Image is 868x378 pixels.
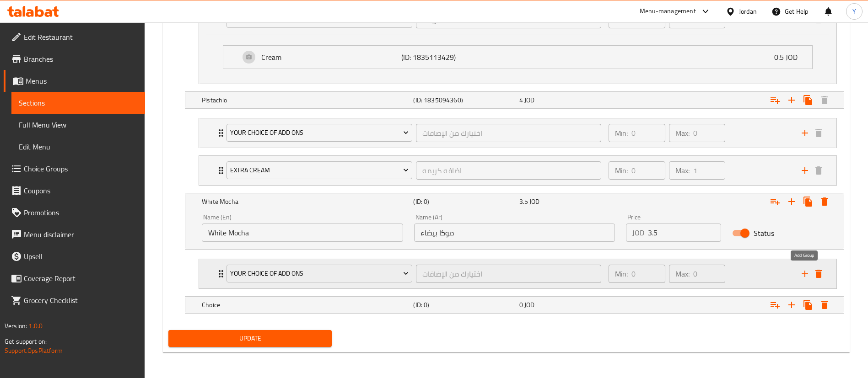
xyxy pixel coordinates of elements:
p: Min: [615,14,628,25]
span: Menus [26,75,138,86]
span: Extra Cream [230,13,409,25]
p: 0.5 JOD [774,52,805,63]
button: Delete White Mocha [816,193,833,210]
span: Your Choice Of Add Ons [230,268,409,279]
span: Full Menu View [19,119,138,130]
span: Y [852,6,856,16]
span: JOD [524,299,534,311]
h5: (ID: 0) [413,197,515,206]
button: delete [812,164,825,177]
p: (ID: 1835113429) [401,52,495,63]
a: Edit Restaurant [4,26,145,48]
span: Version: [5,320,27,332]
span: JOD [529,196,539,208]
button: Delete Pistachio [816,92,833,108]
h5: (ID: 1835094360) [413,96,515,105]
li: ExpandExpand [191,0,844,88]
span: 4 [519,94,523,106]
h5: White Mocha [202,197,410,206]
p: Min: [615,165,628,176]
p: Min: [615,128,628,138]
a: Branches [4,48,145,70]
p: Max: [675,128,690,138]
div: Expand [185,297,844,313]
button: Add choice group [767,297,783,313]
a: Choice Groups [4,158,145,180]
p: JOD [632,227,644,238]
span: Status [754,228,774,239]
p: Max: [675,14,690,25]
p: Min: [615,268,628,279]
button: Your Choice Of Add Ons [226,265,412,283]
span: Grocery Checklist [24,295,138,306]
a: Coupons [4,180,145,202]
span: Get support on: [5,335,47,347]
a: Grocery Checklist [4,289,145,311]
button: Add new choice [783,297,800,313]
a: Edit Menu [11,136,145,158]
button: Delete Choice [816,297,833,313]
span: Menu disclaimer [24,229,138,240]
div: Menu-management [640,6,696,17]
span: Sections [19,97,138,108]
div: Expand [185,92,844,108]
span: Coupons [24,185,138,196]
a: Upsell [4,245,145,267]
span: 3.5 [519,196,528,208]
li: Expand [191,152,844,189]
span: Branches [24,53,138,64]
div: Expand [199,118,836,148]
span: Choice Groups [24,163,138,174]
a: Full Menu View [11,114,145,136]
div: Expand [185,193,844,210]
li: Expand [191,114,844,152]
a: Menu disclaimer [4,224,145,245]
button: delete [812,126,825,140]
span: 1.0.0 [28,320,43,332]
button: Update [168,330,332,347]
button: add [798,126,812,140]
input: Please enter price [648,224,721,242]
span: JOD [524,94,534,106]
input: Enter name Ar [414,224,615,242]
p: Max: [675,165,690,176]
input: Enter name En [202,224,403,242]
a: Coverage Report [4,267,145,289]
span: Upsell [24,251,138,262]
button: Your Choice Of Add Ons [226,124,412,142]
h5: (ID: 0) [413,300,515,309]
a: Promotions [4,202,145,224]
button: delete [812,267,825,281]
li: Expand [191,255,844,293]
p: Cream [261,52,401,63]
button: Add choice group [767,92,783,108]
span: Coverage Report [24,273,138,284]
span: Extra Cream [230,165,409,176]
button: Add choice group [767,193,783,210]
a: Menus [4,70,145,92]
p: Max: [675,268,690,279]
button: Add new choice [783,92,800,108]
span: Edit Menu [19,141,138,152]
button: add [798,164,812,177]
a: Support.OpsPlatform [5,345,63,357]
button: add [798,267,812,281]
button: Extra Cream [226,161,412,180]
div: Jordan [739,6,757,16]
button: Add new choice [783,193,800,210]
div: Expand [199,156,836,185]
span: Update [176,333,324,344]
div: Expand [223,46,812,69]
span: Your Choice Of Add Ons [230,127,409,138]
h5: Choice [202,300,410,309]
span: Edit Restaurant [24,32,138,43]
button: Clone new choice [800,92,816,108]
a: Sections [11,92,145,114]
span: Promotions [24,207,138,218]
button: Clone new choice [800,297,816,313]
h5: Pistachio [202,96,410,105]
button: Clone new choice [800,193,816,210]
div: Expand [199,259,836,288]
span: 0 [519,299,523,311]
